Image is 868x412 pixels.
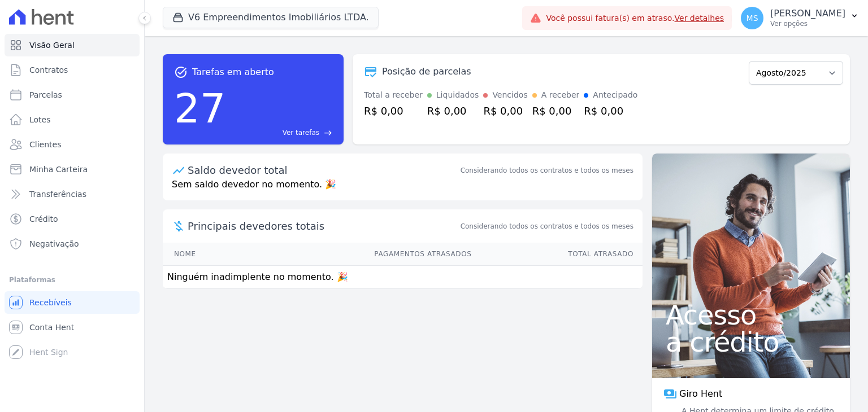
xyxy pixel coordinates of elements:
[29,89,62,100] span: Parcelas
[29,40,75,51] span: Visão Geral
[541,89,580,101] div: A receber
[163,243,249,266] th: Nome
[675,14,724,23] a: Ver detalhes
[382,65,471,78] div: Posição de parcelas
[324,129,332,137] span: east
[679,387,722,401] span: Giro Hent
[283,128,319,138] span: Ver tarefas
[231,128,332,138] a: Ver tarefas east
[29,114,51,125] span: Lotes
[427,103,479,119] div: R$ 0,00
[472,243,643,266] th: Total Atrasado
[483,103,527,119] div: R$ 0,00
[5,108,140,131] a: Lotes
[29,322,74,333] span: Conta Hent
[192,65,274,79] span: Tarefas em aberto
[5,158,140,181] a: Minha Carteira
[770,19,845,28] p: Ver opções
[249,243,472,266] th: Pagamentos Atrasados
[5,59,140,81] a: Contratos
[163,178,643,200] p: Sem saldo devedor no momento. 🎉
[732,2,868,34] button: MS [PERSON_NAME] Ver opções
[461,221,633,231] span: Considerando todos os contratos e todos os meses
[593,89,637,101] div: Antecipado
[532,103,580,119] div: R$ 0,00
[9,273,135,287] div: Plataformas
[461,165,633,176] div: Considerando todos os contratos e todos os meses
[5,183,140,205] a: Transferências
[5,316,140,339] a: Conta Hent
[29,189,86,200] span: Transferências
[188,218,458,234] span: Principais devedores totais
[174,79,226,138] div: 27
[29,213,58,225] span: Crédito
[5,133,140,156] a: Clientes
[174,65,188,79] span: task_alt
[5,208,140,230] a: Crédito
[29,297,72,308] span: Recebíveis
[5,233,140,255] a: Negativação
[5,291,140,314] a: Recebíveis
[163,266,643,289] td: Ninguém inadimplente no momento. 🎉
[29,139,61,150] span: Clientes
[584,103,637,119] div: R$ 0,00
[492,89,527,101] div: Vencidos
[436,89,479,101] div: Liquidados
[29,238,79,249] span: Negativação
[29,164,88,175] span: Minha Carteira
[29,64,68,76] span: Contratos
[188,163,458,178] div: Saldo devedor total
[546,12,724,24] span: Você possui fatura(s) em atraso.
[770,8,845,19] p: [PERSON_NAME]
[747,14,758,22] span: MS
[666,328,836,356] span: a crédito
[364,103,423,119] div: R$ 0,00
[5,84,140,106] a: Parcelas
[666,301,836,328] span: Acesso
[5,34,140,56] a: Visão Geral
[364,89,423,101] div: Total a receber
[163,7,379,28] button: V6 Empreendimentos Imobiliários LTDA.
